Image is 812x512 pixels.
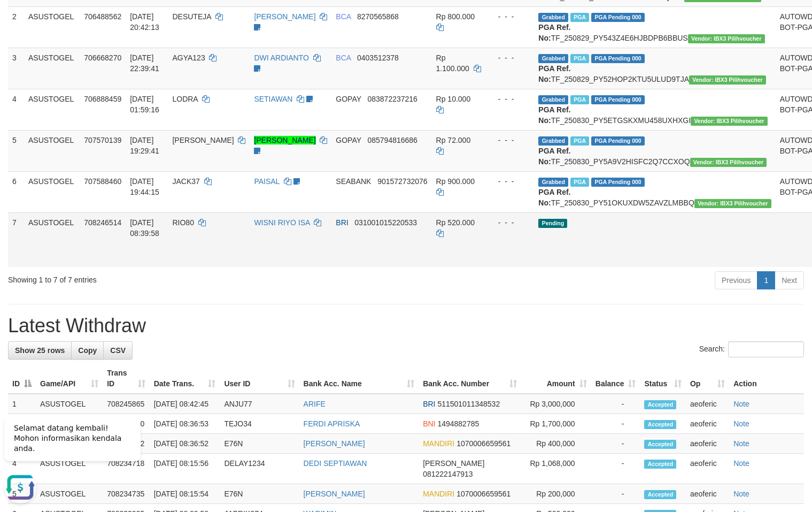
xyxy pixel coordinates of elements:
td: aeoferic [686,484,729,504]
span: 706488562 [84,12,121,21]
td: Rp 3,000,000 [521,394,591,414]
span: PGA Pending [591,178,645,187]
td: ASUSTOGEL [24,48,80,89]
span: Rp 520.000 [436,218,475,227]
div: - - - [490,217,530,228]
td: - [591,394,640,414]
td: E76N [220,484,299,504]
span: 707588460 [84,177,121,186]
td: Rp 1,700,000 [521,414,591,434]
td: TF_250830_PY5A9V2HISFC2Q7CCXOQ [534,130,775,171]
td: aeoferic [686,454,729,484]
a: CSV [103,341,133,360]
span: Copy 1494882785 to clipboard [437,419,479,428]
a: DWI ARDIANTO [254,54,308,62]
span: Copy 085794816686 to clipboard [367,136,417,144]
a: PAISAL [254,177,279,186]
span: BNI [423,419,435,428]
span: [DATE] 20:42:13 [130,12,159,32]
td: Rp 1,068,000 [521,454,591,484]
td: - [591,434,640,454]
span: PGA Pending [591,136,645,146]
span: Copy 1070006659561 to clipboard [457,490,511,498]
td: TF_250830_PY51OKUXDW5ZAVZLMBBQ [534,171,775,212]
a: Previous [715,271,757,289]
td: 3 [8,48,24,89]
span: BCA [336,12,351,21]
span: Grabbed [538,178,568,187]
span: Marked by aeophou [570,178,589,187]
a: DEDI SEPTIAWAN [304,459,367,468]
th: Game/API: activate to sort column ascending [36,363,103,394]
td: [DATE] 08:36:53 [150,414,220,434]
td: ASUSTOGEL [36,394,103,414]
span: GOPAY [336,136,361,144]
span: 706888459 [84,95,121,103]
span: GOPAY [336,95,361,103]
span: Grabbed [538,13,568,22]
td: TF_250830_PY5ETGSKXMU458UXHXGI [534,89,775,130]
th: Status: activate to sort column ascending [640,363,685,394]
span: PGA Pending [591,95,645,104]
b: PGA Ref. No: [538,188,570,207]
a: WISNI RIYO ISA [254,218,310,227]
span: BRI [336,218,348,227]
span: Vendor URL: https://payment5.1velocity.biz [689,75,766,85]
span: RIO80 [172,218,194,227]
span: [DATE] 08:39:58 [130,218,159,238]
td: aeoferic [686,414,729,434]
a: Show 25 rows [8,341,72,360]
td: 4 [8,89,24,130]
th: Bank Acc. Name: activate to sort column ascending [299,363,419,394]
span: Rp 800.000 [436,12,475,21]
span: Show 25 rows [15,346,65,355]
td: [DATE] 08:36:52 [150,434,220,454]
b: PGA Ref. No: [538,64,570,83]
span: BCA [336,54,351,62]
td: TF_250829_PY52HOP2KTU5ULUD9TJA [534,48,775,89]
a: Next [775,271,804,289]
span: Vendor URL: https://payment5.1velocity.biz [691,117,768,126]
td: ASUSTOGEL [24,171,80,212]
span: Copy 083872237216 to clipboard [367,95,417,103]
span: Copy 0403512378 to clipboard [357,54,399,62]
span: Rp 72.000 [436,136,471,144]
span: Pending [538,219,567,228]
span: Copy 1070006659561 to clipboard [457,439,511,448]
span: PGA Pending [591,54,645,63]
span: 708246514 [84,218,121,227]
a: Note [733,400,749,408]
div: Showing 1 to 7 of 7 entries [8,270,330,285]
td: ASUSTOGEL [24,212,80,267]
span: Vendor URL: https://payment5.1velocity.biz [690,158,767,167]
span: Copy 901572732076 to clipboard [377,177,427,186]
span: 706668270 [84,54,121,62]
th: Action [729,363,804,394]
span: SEABANK [336,177,371,186]
th: User ID: activate to sort column ascending [220,363,299,394]
td: TF_250829_PY543Z4E6HJBDPB6BBUS [534,6,775,48]
td: 708245865 [103,394,150,414]
span: Marked by aeoafif [570,54,589,63]
b: PGA Ref. No: [538,105,570,125]
td: aeoferic [686,434,729,454]
td: 2 [8,6,24,48]
a: [PERSON_NAME] [254,12,315,21]
span: Accepted [644,400,676,409]
b: PGA Ref. No: [538,23,570,42]
span: [DATE] 01:59:16 [130,95,159,114]
td: 5 [8,130,24,171]
span: Marked by aeophou [570,136,589,146]
th: Bank Acc. Number: activate to sort column ascending [419,363,521,394]
a: [PERSON_NAME] [304,439,365,448]
button: Open LiveChat chat widget [4,64,36,96]
a: Note [733,459,749,468]
div: - - - [490,176,530,187]
h1: Latest Withdraw [8,315,804,337]
a: SETIAWAN [254,95,292,103]
td: 1 [8,394,36,414]
span: LODRA [172,95,197,103]
th: Balance: activate to sort column ascending [591,363,640,394]
td: ASUSTOGEL [24,130,80,171]
td: [DATE] 08:15:56 [150,454,220,484]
